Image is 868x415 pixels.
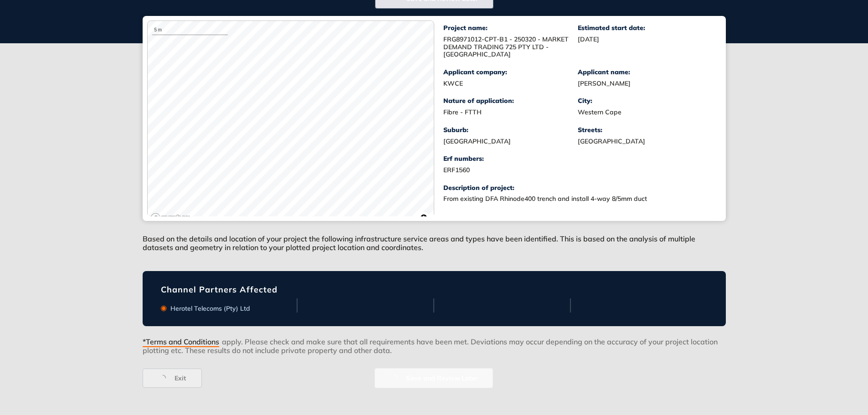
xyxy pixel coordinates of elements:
[443,138,578,145] div: [GEOGRAPHIC_DATA]
[175,373,186,383] span: Exit
[443,24,578,32] div: Project name:
[443,184,712,192] div: Description of project:
[443,195,671,203] div: From existing DFA Rhinode400 trench and install 4-way 8/5mm duct
[143,337,726,369] div: apply. Please check and make sure that all requirements have been met. Deviations may occur depen...
[148,21,434,226] canvas: Map
[578,108,712,116] div: Western Cape
[578,68,712,76] div: Applicant name:
[578,36,712,43] div: [DATE]
[167,305,250,313] div: Herotel Telecoms (Pty) Ltd
[158,375,175,381] span: loading
[578,24,712,32] div: Estimated start date:
[578,126,712,134] div: Streets:
[443,155,578,163] div: Erf numbers:
[443,68,578,76] div: Applicant company:
[578,80,712,87] div: [PERSON_NAME]
[143,338,219,347] span: *Terms and Conditions
[443,80,578,87] div: KWCE
[443,97,578,105] div: Nature of application:
[150,213,190,223] a: Mapbox logo
[152,26,228,35] div: 5 m
[143,369,202,388] button: Exit
[443,36,578,58] div: FRG8971012-CPT-B1 - 250320 - MARKET DEMAND TRADING 725 PTY LTD - [GEOGRAPHIC_DATA]
[161,285,708,295] div: Channel Partners Affected
[143,337,222,343] button: *Terms and Conditions
[578,97,712,105] div: City:
[421,213,426,223] span: Toggle attribution
[443,166,578,174] div: ERF1560
[578,138,712,145] div: [GEOGRAPHIC_DATA]
[143,221,726,257] div: Based on the details and location of your project the following infrastructure service areas and ...
[443,108,578,116] div: Fibre - FTTH
[443,126,578,134] div: Suburb:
